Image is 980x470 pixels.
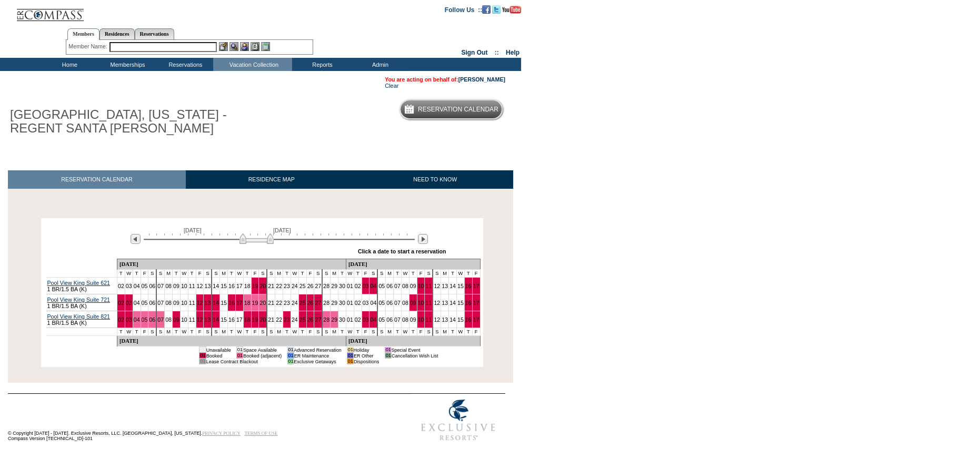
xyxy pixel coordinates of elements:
[394,283,401,289] a: 07
[213,300,219,306] a: 14
[434,283,440,289] a: 12
[197,316,203,323] a: 12
[252,300,258,306] a: 19
[401,328,409,336] td: W
[268,300,274,306] a: 21
[442,283,448,289] a: 13
[117,336,346,346] td: [DATE]
[291,270,298,278] td: W
[188,270,196,278] td: T
[363,316,369,323] a: 03
[235,270,243,278] td: W
[125,328,133,336] td: W
[149,316,155,323] a: 06
[473,316,479,323] a: 17
[97,58,155,71] td: Memberships
[212,270,219,278] td: S
[506,49,519,56] a: Help
[236,316,243,323] a: 17
[457,300,464,306] a: 15
[267,328,275,336] td: S
[189,316,195,323] a: 11
[331,328,338,336] td: M
[172,328,180,336] td: T
[268,283,274,289] a: 21
[492,6,501,12] a: Follow us on Twitter
[394,316,401,323] a: 07
[434,300,440,306] a: 12
[212,328,219,336] td: S
[458,76,505,83] a: [PERSON_NAME]
[236,347,243,353] td: 01
[433,270,441,278] td: S
[385,76,505,83] span: You are acting on behalf of:
[385,83,398,89] a: Clear
[409,328,417,336] td: T
[221,316,227,323] a: 15
[338,328,346,336] td: T
[259,300,266,306] a: 20
[425,316,432,323] a: 11
[133,328,141,336] td: T
[189,300,195,306] a: 11
[346,259,480,270] td: [DATE]
[294,347,342,353] td: Advanced Reservation
[370,300,376,306] a: 04
[287,347,294,353] td: 01
[236,353,243,359] td: 01
[354,353,379,359] td: ER Other
[434,316,440,323] a: 12
[276,300,282,306] a: 22
[410,300,416,306] a: 09
[417,328,425,336] td: F
[298,328,306,336] td: T
[220,270,228,278] td: M
[134,300,140,306] a: 04
[273,227,291,233] span: [DATE]
[118,283,124,289] a: 02
[418,300,424,306] a: 10
[117,328,125,336] td: T
[339,300,345,306] a: 30
[385,347,391,353] td: 01
[240,42,249,51] img: Impersonate
[206,353,231,359] td: Booked
[118,316,124,323] a: 02
[425,283,432,289] a: 11
[46,278,117,294] td: 1 BR/1.5 BA (K)
[229,42,238,51] img: View
[149,300,155,306] a: 06
[378,283,385,289] a: 05
[197,283,203,289] a: 12
[148,270,156,278] td: S
[418,234,428,244] img: Next
[142,283,148,289] a: 05
[322,328,330,336] td: S
[292,58,350,71] td: Reports
[386,300,393,306] a: 06
[457,316,464,323] a: 15
[449,316,456,323] a: 14
[378,316,385,323] a: 05
[322,270,330,278] td: S
[394,300,401,306] a: 07
[473,283,479,289] a: 17
[347,283,353,289] a: 01
[370,283,376,289] a: 04
[259,270,267,278] td: S
[261,42,270,51] img: b_calculator.gif
[315,300,321,306] a: 27
[377,270,385,278] td: S
[117,270,125,278] td: T
[126,300,132,306] a: 03
[259,328,267,336] td: S
[369,270,377,278] td: S
[425,270,433,278] td: S
[449,283,456,289] a: 14
[401,270,409,278] td: W
[442,300,448,306] a: 13
[155,58,213,71] td: Reservations
[363,283,369,289] a: 03
[378,300,385,306] a: 05
[346,328,354,336] td: W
